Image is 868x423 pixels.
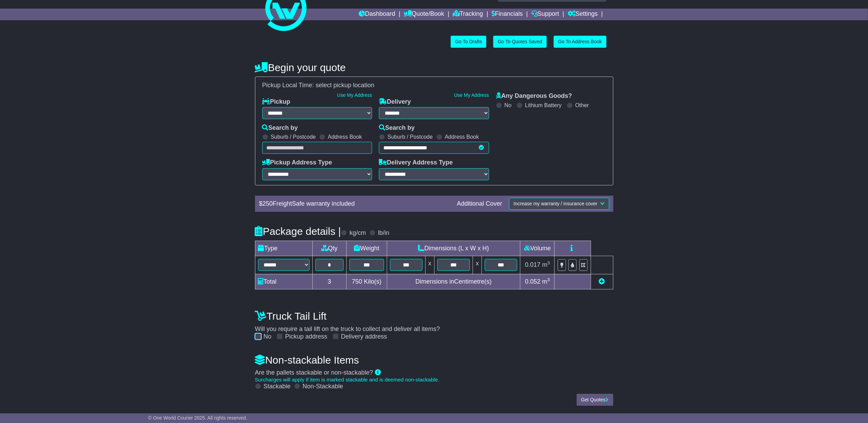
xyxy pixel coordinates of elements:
span: 250 [263,200,273,207]
label: Any Dangerous Goods? [496,92,572,100]
a: Go To Quotes Saved [493,36,547,48]
label: No [264,333,271,341]
button: Increase my warranty / insurance cover [509,198,609,210]
label: Suburb / Postcode [271,134,316,140]
span: m [542,261,550,268]
td: 3 [312,274,346,289]
label: Stackable [264,383,291,390]
div: Surcharges will apply if item is marked stackable and is deemed non-stackable. [255,377,613,383]
td: Type [255,241,312,256]
sup: 3 [547,260,550,265]
span: Increase my warranty / insurance cover [513,201,597,206]
td: x [425,256,434,274]
a: Add new item [599,278,605,285]
label: Pickup [262,98,290,106]
td: x [473,256,482,274]
span: Are the pallets stackable or non-stackable? [255,369,373,376]
label: No [505,102,511,108]
a: Financials [491,9,523,20]
a: Settings [568,9,598,20]
label: Delivery Address Type [379,159,453,167]
a: Dashboard [359,9,395,20]
label: Address Book [328,134,362,140]
label: Suburb / Postcode [387,134,433,140]
div: Additional Cover [453,200,506,208]
td: Kilo(s) [346,274,387,289]
h4: Non-stackable Items [255,354,613,366]
td: Total [255,274,312,289]
td: Dimensions (L x W x H) [387,241,520,256]
label: Address Book [445,134,479,140]
label: Other [575,102,589,108]
span: 0.017 [525,261,541,268]
h4: Begin your quote [255,62,613,73]
td: Dimensions in Centimetre(s) [387,274,520,289]
span: select pickup location [316,82,374,89]
div: $ FreightSafe warranty included [256,200,454,208]
td: Volume [520,241,555,256]
a: Go To Address Book [554,36,606,48]
label: Search by [379,124,415,132]
a: Quote/Book [404,9,444,20]
sup: 3 [547,277,550,282]
label: Non-Stackable [303,383,343,390]
label: Delivery address [341,333,387,341]
td: Qty [312,241,346,256]
label: lb/in [378,229,389,237]
label: Pickup Address Type [262,159,332,167]
div: Will you require a tail lift on the truck to collect and deliver all items? [252,307,617,341]
label: kg/cm [349,229,366,237]
div: Pickup Local Time: [259,82,610,89]
label: Delivery [379,98,411,106]
a: Use My Address [337,92,372,98]
label: Lithium Battery [525,102,562,108]
a: Tracking [453,9,483,20]
h4: Package details | [255,226,341,237]
h4: Truck Tail Lift [255,310,613,322]
a: Go To Drafts [451,36,486,48]
span: 0.052 [525,278,541,285]
label: Search by [262,124,298,132]
span: m [542,278,550,285]
a: Support [531,9,559,20]
span: © One World Courier 2025. All rights reserved. [148,415,247,421]
a: Use My Address [454,92,489,98]
td: Weight [346,241,387,256]
span: 750 [352,278,362,285]
label: Pickup address [285,333,327,341]
button: Get Quotes [577,394,613,406]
